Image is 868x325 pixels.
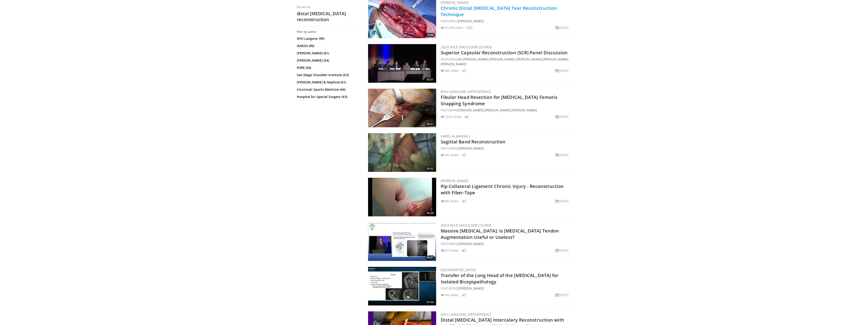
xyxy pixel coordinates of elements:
li: [DATE] [555,114,569,119]
li: 195 views [441,152,459,157]
a: [GEOGRAPHIC_DATA] [441,267,476,272]
img: 173d82a1-2c6b-4c9c-a29d-7fee62e79834.300x170_q85_crop-smart_upscale.jpg [368,44,436,83]
span: 09:20 [425,211,435,215]
li: [DATE] [555,199,569,203]
li: [DATE] [555,68,569,73]
li: [DATE] [555,25,569,30]
a: [PERSON_NAME] [485,108,510,112]
li: 433 views [441,248,459,253]
a: Massive [MEDICAL_DATA]: Is [MEDICAL_DATA] Tendon Augmentation Useful or Useless? [441,228,559,240]
li: 97 [466,25,472,30]
a: 09:21 [368,89,436,127]
span: 07:44 [425,300,435,304]
div: FEATURING , , [441,108,570,112]
a: 2024 Nice Shoulder Course [441,45,492,49]
a: [PERSON_NAME] [441,0,469,5]
img: 3d2805c4-d726-442b-a23f-4203e3596573.300x170_q85_crop-smart_upscale.jpg [368,267,436,305]
img: 6f317bdf-70c8-43bd-9f97-6b375f2ddbd2.300x170_q85_crop-smart_upscale.jpg [368,178,436,216]
a: 05:52 [368,133,436,172]
a: [PERSON_NAME] [458,19,484,23]
a: Fibular Head Resection for [MEDICAL_DATA] Femoris Snapping Syndrome [441,94,558,107]
a: 03:31 [368,44,436,83]
li: [DATE] [555,248,569,253]
p: Results for: [297,5,360,9]
a: San Diego Shoulder Institute (53) [297,73,359,77]
li: 2 [462,199,466,203]
span: 09:21 [425,122,435,126]
a: [PERSON_NAME] [458,242,484,246]
a: NYU Langone Orthopedics [441,312,491,317]
li: [DATE] [555,152,569,157]
a: Hospital for Special Surgery (43) [297,95,359,99]
img: 49b7aa96-24a5-4a1d-9cda-5d2b98ab98cc.300x170_q85_crop-smart_upscale.jpg [368,222,436,261]
a: FORE (54) [297,65,359,70]
span: 14:50 [425,33,435,37]
img: 4cafd65e-4a74-4dd3-bcdf-43fb3f6202e1.jpg.300x170_q85_crop-smart_upscale.jpg [368,89,436,127]
a: [PERSON_NAME] [458,146,484,150]
span: 04:51 [425,256,435,260]
li: 1 [462,68,466,73]
div: FEATURING [441,241,570,246]
li: 2 [462,292,466,297]
a: Transfer of the Long Head of the [MEDICAL_DATA] for Isolated Bicepspathology [441,272,559,285]
li: 806 views [441,199,459,203]
h2: distal [MEDICAL_DATA] reconstruction [297,11,360,22]
li: 1,232 views [441,114,462,119]
a: 2024 Nice Shoulder Course [441,223,492,227]
li: 146 views [441,292,459,297]
a: [PERSON_NAME] [458,286,484,290]
a: [PERSON_NAME] [441,178,469,183]
a: [PERSON_NAME] [441,62,466,66]
a: [PERSON_NAME] [543,57,568,61]
a: Pip Collateral Ligament Chronic Injury - Reconstruction with Fiber-Tape [441,183,564,196]
a: [PERSON_NAME] & Nephew (51) [297,80,359,85]
li: 4 [462,248,466,253]
h3: Filter by author: [297,30,360,34]
span: 03:31 [425,77,435,82]
a: In-[PERSON_NAME] [458,57,488,61]
a: [PERSON_NAME] (54) [297,58,359,63]
a: NYU Langone (99) [297,36,359,41]
a: ISAKOS (90) [297,44,359,48]
div: FEATURING [441,286,570,291]
a: [PERSON_NAME] [511,108,537,112]
a: Cincinnati Sports Medicine (44) [297,87,359,92]
a: [PERSON_NAME] (61) [297,51,359,55]
li: 9 [464,114,469,119]
a: Superior Capsular Reconstruction (SCR) Panel Discussion [441,50,568,56]
a: 07:44 [368,267,436,305]
span: 05:52 [425,167,435,171]
a: 09:20 [368,178,436,216]
div: FEATURING [441,19,570,23]
div: FEATURING [441,146,570,151]
a: [PERSON_NAME] [458,108,484,112]
a: Sagittal Band Reconstruction [441,139,506,145]
a: 04:51 [368,222,436,261]
li: 16,296 views [441,25,463,30]
div: FEATURING , , , , [441,57,570,66]
a: NYU Langone Orthopedics [441,89,491,94]
a: Chronic Distal [MEDICAL_DATA] Tear Reconstruction Technique [441,5,557,17]
a: [PERSON_NAME] [489,57,515,61]
a: Fares AlJahdali [441,134,470,138]
li: 1 [462,152,466,157]
a: [PERSON_NAME] [516,57,542,61]
li: 166 views [441,68,459,73]
li: [DATE] [555,292,569,297]
img: 376c4a6b-7445-4e12-a295-4647432ac194.300x170_q85_crop-smart_upscale.jpg [368,133,436,172]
